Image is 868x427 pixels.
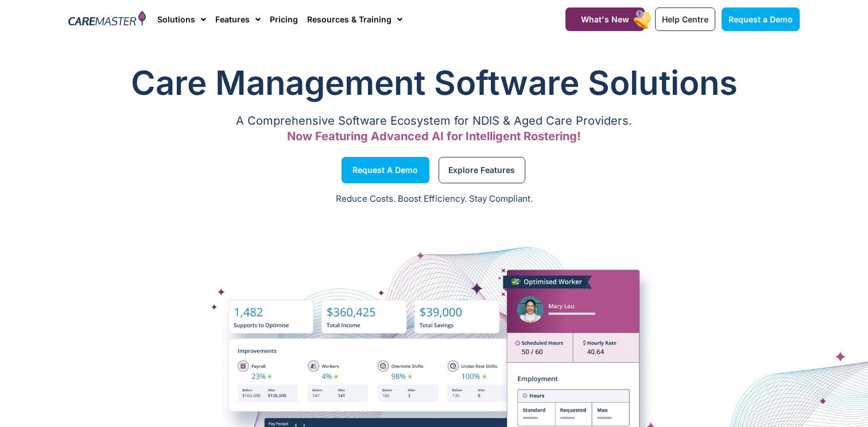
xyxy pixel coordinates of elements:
p: A Comprehensive Software Ecosystem for NDIS & Aged Care Providers. [68,117,800,125]
span: Request a Demo [728,14,793,24]
span: Explore Features [448,167,515,173]
a: Request a Demo [342,157,429,183]
a: Explore Features [439,157,525,183]
a: What's New [565,7,645,31]
a: Request a Demo [722,7,800,31]
a: Help Centre [655,7,715,31]
span: What's New [581,14,629,24]
img: CareMaster Logo [68,11,146,28]
p: Reduce Costs. Boost Efficiency. Stay Compliant. [7,193,861,206]
h1: Care Management Software Solutions [68,60,800,106]
span: Request a Demo [352,167,418,173]
span: Help Centre [662,14,708,24]
span: Now Featuring Advanced AI for Intelligent Rostering! [287,129,581,143]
